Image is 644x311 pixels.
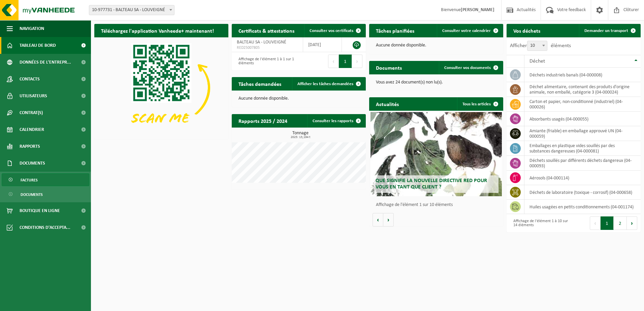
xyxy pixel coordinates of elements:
span: Navigation [20,20,44,37]
h2: Tâches planifiées [369,24,421,37]
a: Consulter votre calendrier [437,24,503,37]
a: Factures [2,173,89,186]
button: Next [352,55,362,68]
td: aérosols (04-000114) [524,171,641,185]
span: Déchet [529,59,545,64]
span: Contrat(s) [20,104,43,121]
a: Afficher les tâches demandées [292,77,365,91]
button: 2 [614,216,627,230]
span: Tableau de bord [20,37,56,54]
td: huiles usagées en petits conditionnements (04-001174) [524,200,641,214]
h2: Vos déchets [507,24,547,37]
span: 10 [527,41,547,50]
td: carton et papier, non-conditionné (industriel) (04-000026) [524,97,641,112]
p: Affichage de l'élément 1 sur 10 éléments [376,203,500,207]
span: Consulter votre calendrier [442,29,491,33]
span: Rapports [20,138,40,155]
span: BALTEAU SA - LOUVEIGNÉ [237,40,286,45]
h2: Téléchargez l'application Vanheede+ maintenant! [94,24,221,37]
h2: Documents [369,61,409,74]
img: Download de VHEPlus App [94,37,228,138]
td: déchets de laboratoire (toxique - corrosif) (04-000658) [524,185,641,200]
span: Documents [21,188,43,201]
span: Demander un transport [584,29,628,33]
a: Consulter vos certificats [304,24,365,37]
td: déchet alimentaire, contenant des produits d'origine animale, non emballé, catégorie 3 (04-000024) [524,82,641,97]
button: Previous [590,216,601,230]
div: Affichage de l'élément 1 à 10 sur 14 éléments [510,216,570,231]
span: Que signifie la nouvelle directive RED pour vous en tant que client ? [376,178,487,190]
span: 10 [527,41,547,51]
span: Factures [21,174,38,186]
span: Calendrier [20,121,44,138]
p: Vous avez 24 document(s) non lu(s). [376,80,496,85]
span: Contacts [20,71,40,88]
a: Consulter vos documents [439,61,503,74]
h2: Rapports 2025 / 2024 [232,114,294,127]
span: Afficher les tâches demandées [297,82,353,86]
span: 10-977731 - BALTEAU SA - LOUVEIGNÉ [89,5,174,15]
td: absorbants usagés (04-000055) [524,112,641,126]
td: déchets industriels banals (04-000008) [524,68,641,82]
a: Tous les articles [457,97,503,111]
a: Documents [2,188,89,201]
button: Volgende [383,213,394,227]
button: Next [627,216,637,230]
span: 2025: 13,194 t [235,136,366,139]
strong: [PERSON_NAME] [461,7,494,12]
button: 1 [339,55,352,68]
span: Boutique en ligne [20,202,60,219]
span: Utilisateurs [20,88,47,104]
span: Documents [20,155,45,172]
h2: Actualités [369,97,406,110]
td: déchets souillés par différents déchets dangereux (04-000093) [524,156,641,171]
p: Aucune donnée disponible. [376,43,496,48]
button: 1 [601,216,614,230]
span: Données de l'entrepr... [20,54,71,71]
span: RED25007805 [237,45,298,50]
span: 10-977731 - BALTEAU SA - LOUVEIGNÉ [89,5,174,15]
button: Previous [328,55,339,68]
h2: Certificats & attestations [232,24,301,37]
a: Demander un transport [579,24,640,37]
a: Que signifie la nouvelle directive RED pour vous en tant que client ? [371,112,502,196]
td: [DATE] [303,37,342,52]
button: Vorige [373,213,383,227]
div: Affichage de l'élément 1 à 1 sur 1 éléments [235,54,295,69]
a: Consulter les rapports [307,114,365,128]
td: emballages en plastique vides souillés par des substances dangereuses (04-000081) [524,141,641,156]
h2: Tâches demandées [232,77,288,90]
label: Afficher éléments [510,43,571,48]
p: Aucune donnée disponible. [238,96,359,101]
span: Conditions d'accepta... [20,219,70,236]
td: amiante (friable) en emballage approuvé UN (04-000059) [524,126,641,141]
h3: Tonnage [235,131,366,139]
span: Consulter vos documents [444,66,491,70]
span: Consulter vos certificats [310,29,353,33]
